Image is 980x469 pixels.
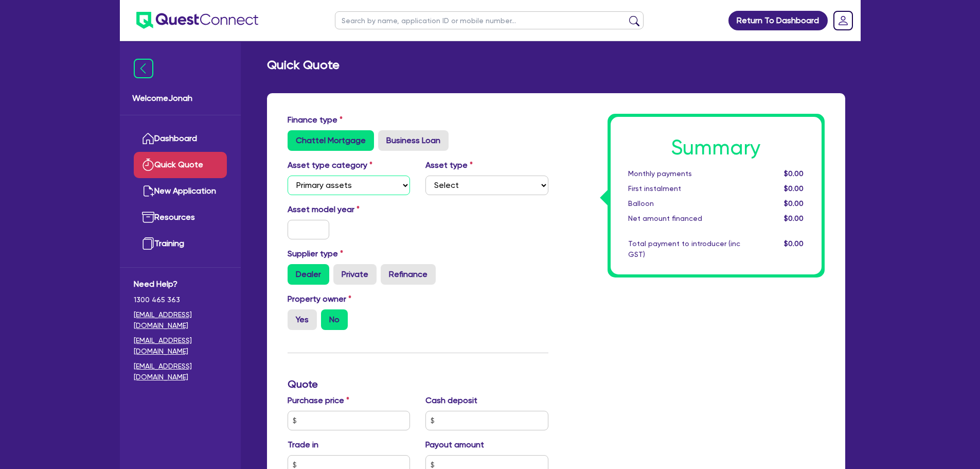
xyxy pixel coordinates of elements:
[620,213,748,224] div: Net amount financed
[288,264,329,285] label: Dealer
[381,264,436,285] label: Refinance
[134,178,227,204] a: New Application
[134,294,227,305] span: 1300 465 363
[335,11,644,29] input: Search by name, application ID or mobile number...
[142,237,154,250] img: training
[288,130,374,151] label: Chattel Mortgage
[288,248,343,260] label: Supplier type
[280,203,418,216] label: Asset model year
[620,168,748,179] div: Monthly payments
[288,394,349,407] label: Purchase price
[784,184,804,193] span: $0.00
[425,394,477,407] label: Cash deposit
[134,335,227,357] a: [EMAIL_ADDRESS][DOMAIN_NAME]
[288,114,343,126] label: Finance type
[288,378,548,390] h3: Quote
[288,439,318,451] label: Trade in
[134,309,227,331] a: [EMAIL_ADDRESS][DOMAIN_NAME]
[134,152,227,178] a: Quick Quote
[628,135,804,160] h1: Summary
[288,309,317,330] label: Yes
[425,439,484,451] label: Payout amount
[784,169,804,178] span: $0.00
[620,238,748,260] div: Total payment to introducer (inc GST)
[134,59,153,78] img: icon-menu-close
[321,309,348,330] label: No
[142,159,154,171] img: quick-quote
[784,239,804,248] span: $0.00
[132,92,228,105] span: Welcome Jonah
[142,185,154,197] img: new-application
[267,58,340,73] h2: Quick Quote
[134,278,227,290] span: Need Help?
[378,130,449,151] label: Business Loan
[728,11,828,30] a: Return To Dashboard
[784,199,804,207] span: $0.00
[134,231,227,257] a: Training
[288,159,372,171] label: Asset type category
[784,214,804,222] span: $0.00
[288,293,351,305] label: Property owner
[620,183,748,194] div: First instalment
[136,12,258,29] img: quest-connect-logo-blue
[134,361,227,383] a: [EMAIL_ADDRESS][DOMAIN_NAME]
[830,7,857,34] a: Dropdown toggle
[134,126,227,152] a: Dashboard
[134,204,227,231] a: Resources
[620,198,748,209] div: Balloon
[333,264,377,285] label: Private
[142,211,154,223] img: resources
[425,159,473,171] label: Asset type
